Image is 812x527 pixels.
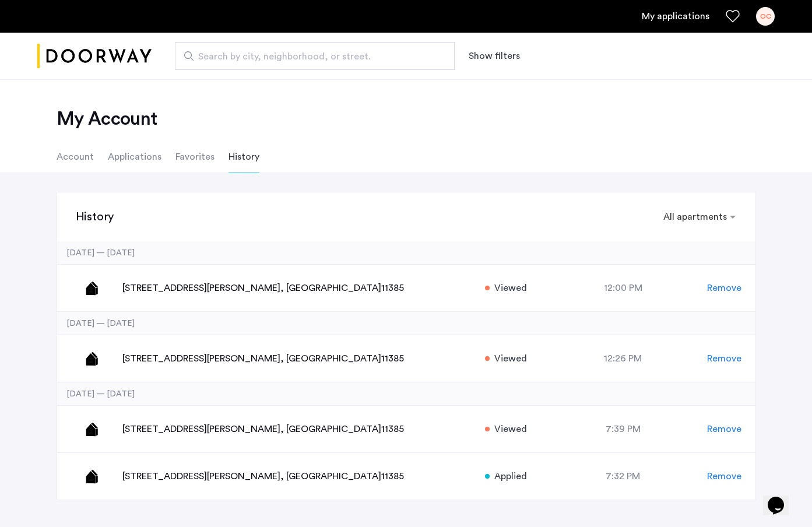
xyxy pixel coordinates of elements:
[57,107,756,131] h2: My Account
[108,140,161,173] li: Applications
[122,352,473,366] p: [STREET_ADDRESS][PERSON_NAME] 11385
[707,281,741,295] span: Remove
[280,354,381,363] span: , [GEOGRAPHIC_DATA]
[494,352,527,366] span: Viewed
[280,283,381,293] span: , [GEOGRAPHIC_DATA]
[71,345,113,373] img: apartment
[539,281,707,295] div: 12:00 PM
[707,352,741,366] span: Remove
[469,49,520,63] button: Show or hide filters
[71,274,113,302] img: apartment
[175,140,215,173] li: Favorites
[726,9,740,23] a: Favorites
[122,469,473,483] p: [STREET_ADDRESS][PERSON_NAME] 11385
[707,422,741,436] span: Remove
[57,382,755,406] div: [DATE] — [DATE]
[57,140,94,173] li: Account
[37,34,152,78] a: Cazamio logo
[122,281,473,295] p: [STREET_ADDRESS][PERSON_NAME] 11385
[280,424,381,434] span: , [GEOGRAPHIC_DATA]
[175,42,455,70] input: Apartment Search
[71,462,113,490] img: apartment
[494,469,527,483] span: Applied
[229,140,259,173] li: History
[57,312,755,335] div: [DATE] — [DATE]
[539,422,707,436] div: 7:39 PM
[494,422,527,436] span: Viewed
[76,209,114,225] h3: History
[539,469,707,483] div: 7:32 PM
[642,9,709,23] a: My application
[756,7,775,26] div: OC
[57,241,755,265] div: [DATE] — [DATE]
[707,469,741,483] span: Remove
[494,281,527,295] span: Viewed
[37,34,152,78] img: logo
[71,415,113,443] img: apartment
[122,422,473,436] p: [STREET_ADDRESS][PERSON_NAME] 11385
[763,480,800,515] iframe: chat widget
[280,472,381,481] span: , [GEOGRAPHIC_DATA]
[198,50,422,64] span: Search by city, neighborhood, or street.
[539,352,707,366] div: 12:26 PM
